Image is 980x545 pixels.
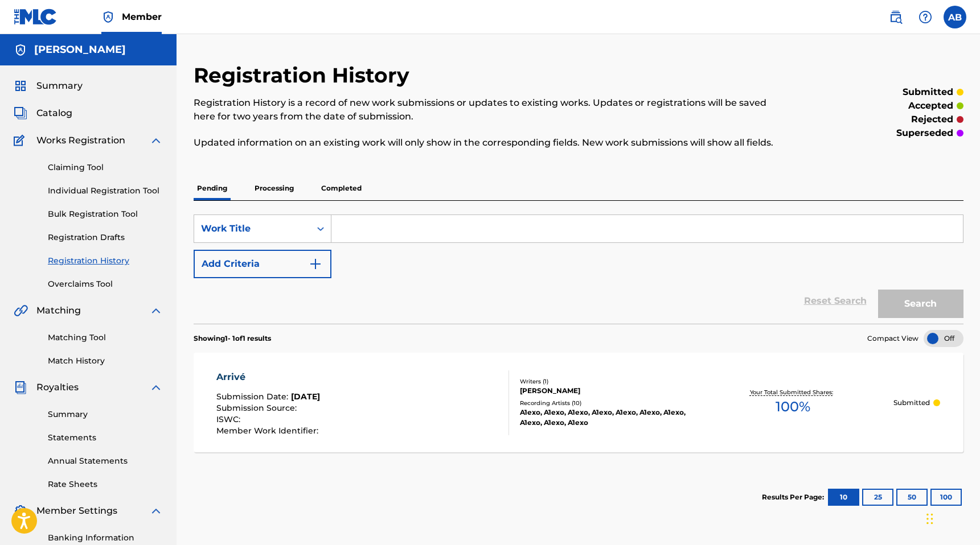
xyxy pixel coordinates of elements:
[14,504,27,518] img: Member Settings
[291,391,320,402] span: [DATE]
[14,106,27,120] img: Catalog
[896,126,953,140] p: superseded
[14,381,27,394] img: Royalties
[867,333,919,344] span: Compact View
[828,489,859,506] button: 10
[48,332,163,344] a: Matching Tool
[216,414,243,424] span: ISWC :
[884,6,907,28] a: Public Search
[14,304,28,317] img: Matching
[36,134,125,147] span: Works Registration
[48,478,163,490] a: Rate Sheets
[889,10,903,24] img: search
[194,214,963,324] form: Search Form
[923,490,980,545] iframe: Chat Widget
[908,99,953,113] p: accepted
[926,502,933,536] div: Drag
[48,255,163,267] a: Registration History
[309,257,322,271] img: 9d2ae6d4665cec9f34b9.svg
[520,377,692,386] div: Writers ( 1 )
[14,79,83,93] a: SummarySummary
[930,489,962,506] button: 100
[520,407,692,428] div: A1exo, A1exo, A1exo, A1exo, A1exo, A1exo, A1exo, A1exo, A1exo, A1exo
[194,63,415,88] h2: Registration History
[48,232,163,243] a: Registration Drafts
[216,426,321,436] span: Member Work Identifier :
[896,489,928,506] button: 50
[944,6,966,28] div: User Menu
[48,455,163,467] a: Annual Statements
[216,391,291,402] span: Submission Date :
[36,504,117,518] span: Member Settings
[122,10,162,23] span: Member
[149,381,163,394] img: expand
[149,304,163,317] img: expand
[149,504,163,518] img: expand
[14,106,72,120] a: CatalogCatalog
[34,43,126,56] h5: Alexandre Marc Baumeige
[520,386,692,396] div: [PERSON_NAME]
[48,162,163,174] a: Claiming Tool
[862,489,893,506] button: 25
[216,370,321,384] div: Arrivé
[520,399,692,407] div: Recording Artists ( 10 )
[48,185,163,197] a: Individual Registration Tool
[776,397,810,417] span: 100 %
[36,79,83,93] span: Summary
[762,492,827,502] p: Results Per Page:
[101,10,115,24] img: Top Rightsholder
[149,134,163,147] img: expand
[919,10,932,24] img: help
[14,134,28,147] img: Works Registration
[201,222,304,236] div: Work Title
[14,79,27,93] img: Summary
[216,403,300,413] span: Submission Source :
[48,532,163,544] a: Banking Information
[48,208,163,220] a: Bulk Registration Tool
[318,176,365,200] p: Completed
[194,96,786,123] p: Registration History is a record of new work submissions or updates to existing works. Updates or...
[194,176,231,200] p: Pending
[36,304,81,317] span: Matching
[14,9,58,25] img: MLC Logo
[48,432,163,444] a: Statements
[750,388,836,397] p: Your Total Submitted Shares:
[36,106,72,120] span: Catalog
[48,355,163,367] a: Match History
[36,381,79,394] span: Royalties
[48,278,163,290] a: Overclaims Tool
[914,6,937,28] div: Help
[911,113,953,126] p: rejected
[194,250,331,278] button: Add Criteria
[194,136,786,150] p: Updated information on an existing work will only show in the corresponding fields. New work subm...
[893,398,930,408] p: Submitted
[48,408,163,420] a: Summary
[903,85,953,99] p: submitted
[14,43,27,57] img: Accounts
[948,362,980,454] iframe: Resource Center
[251,176,297,200] p: Processing
[194,333,271,344] p: Showing 1 - 1 of 1 results
[194,353,963,452] a: ArrivéSubmission Date:[DATE]Submission Source:ISWC:Member Work Identifier:Writers (1)[PERSON_NAME...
